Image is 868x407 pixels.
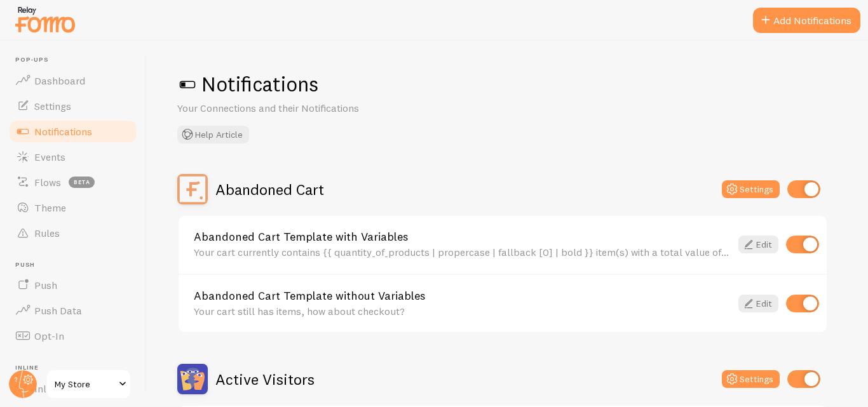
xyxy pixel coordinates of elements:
img: fomo-relay-logo-orange.svg [13,3,77,36]
div: Your cart currently contains {{ quantity_of_products | propercase | fallback [0] | bold }} item(s... [194,246,731,258]
a: Settings [8,93,139,119]
a: Push [8,272,139,298]
span: Notifications [34,125,92,138]
a: Abandoned Cart Template without Variables [194,290,731,302]
span: Flows [34,176,61,189]
span: Settings [34,100,71,112]
span: Opt-In [34,330,64,342]
a: Events [8,144,139,170]
a: Theme [8,195,139,220]
a: Notifications [8,119,139,144]
span: Theme [34,201,66,214]
a: Rules [8,220,139,246]
p: Your Connections and their Notifications [177,101,482,116]
a: My Store [46,369,132,399]
span: Rules [34,227,60,239]
span: Push Data [34,304,82,317]
span: Push [15,261,139,269]
a: Flows beta [8,170,139,195]
h2: Active Visitors [215,370,315,389]
span: My Store [55,377,115,392]
button: Help Article [177,126,249,143]
span: Push [34,279,57,291]
button: Settings [722,180,780,198]
div: Your cart still has items, how about checkout? [194,305,731,317]
button: Settings [722,370,780,388]
span: Dashboard [34,74,85,87]
a: Edit [738,236,778,253]
a: Dashboard [8,68,139,93]
a: Abandoned Cart Template with Variables [194,231,731,243]
img: Abandoned Cart [177,174,208,204]
a: Edit [738,295,778,312]
span: Inline [15,364,139,372]
a: Push Data [8,298,139,323]
img: Active Visitors [177,364,208,394]
span: beta [69,177,95,188]
h2: Abandoned Cart [215,180,324,199]
span: Pop-ups [15,56,139,64]
h1: Notifications [177,71,837,97]
span: Events [34,150,65,163]
a: Opt-In [8,323,139,349]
